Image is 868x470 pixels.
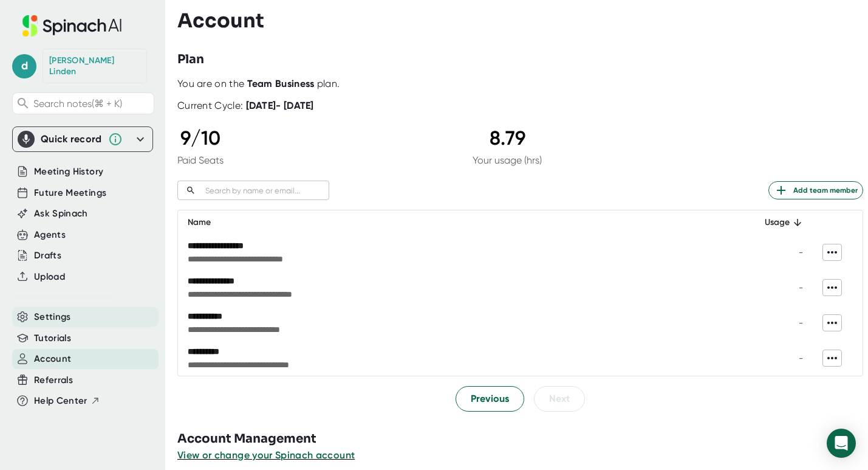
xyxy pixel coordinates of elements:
[34,373,73,387] button: Referrals
[34,310,71,324] button: Settings
[177,78,863,90] div: You are on the plan.
[34,394,87,408] span: Help Center
[34,228,66,242] button: Agents
[742,340,813,376] td: -
[752,215,803,230] div: Usage
[827,429,856,458] div: Open Intercom Messenger
[34,270,65,284] button: Upload
[246,100,314,111] b: [DATE] - [DATE]
[742,305,813,340] td: -
[534,386,585,412] button: Next
[34,352,71,366] button: Account
[12,54,36,78] span: d
[177,100,314,112] div: Current Cycle:
[247,78,315,89] b: Team Business
[742,270,813,305] td: -
[18,127,148,151] div: Quick record
[33,98,122,109] span: Search notes (⌘ + K)
[34,331,71,345] button: Tutorials
[456,386,524,412] button: Previous
[473,154,542,166] div: Your usage (hrs)
[49,55,140,77] div: Darren Linden
[34,165,103,179] button: Meeting History
[177,126,224,150] div: 9 / 10
[177,448,355,463] button: View or change your Spinach account
[768,181,863,199] button: Add team member
[742,235,813,270] td: -
[200,184,329,198] input: Search by name or email...
[34,394,100,408] button: Help Center
[177,50,204,69] h3: Plan
[177,449,355,461] span: View or change your Spinach account
[188,215,733,230] div: Name
[774,183,858,198] span: Add team member
[177,154,224,166] div: Paid Seats
[177,430,868,448] h3: Account Management
[473,126,542,150] div: 8.79
[34,249,61,263] button: Drafts
[549,392,570,406] span: Next
[34,207,88,221] button: Ask Spinach
[177,9,264,32] h3: Account
[41,133,102,145] div: Quick record
[471,392,509,406] span: Previous
[34,186,106,200] button: Future Meetings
